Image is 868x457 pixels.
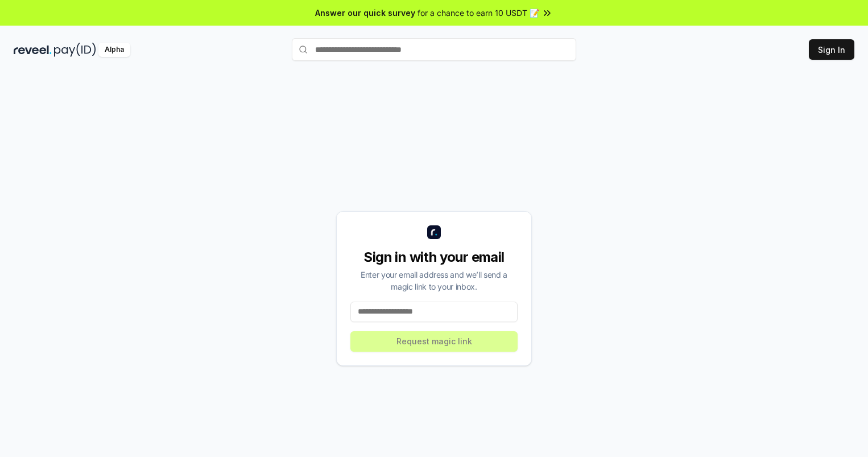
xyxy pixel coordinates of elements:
div: Sign in with your email [350,248,518,266]
img: pay_id [54,43,96,57]
span: for a chance to earn 10 USDT 📝 [418,7,539,19]
img: logo_small [427,225,441,239]
img: reveel_dark [14,43,52,57]
div: Alpha [98,43,130,57]
button: Sign In [809,39,854,60]
span: Answer our quick survey [315,7,415,19]
div: Enter your email address and we’ll send a magic link to your inbox. [350,269,518,293]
